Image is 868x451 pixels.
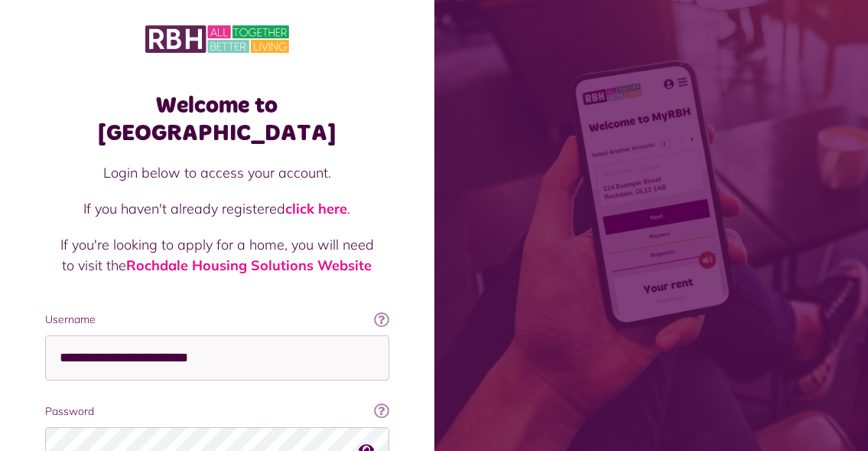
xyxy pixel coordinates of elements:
img: MyRBH [145,23,289,55]
a: click here [285,200,347,217]
p: If you're looking to apply for a home, you will need to visit the [60,234,374,276]
p: Login below to access your account. [60,162,374,183]
p: If you haven't already registered . [60,198,374,219]
a: Rochdale Housing Solutions Website [126,257,372,274]
label: Password [45,404,389,420]
h1: Welcome to [GEOGRAPHIC_DATA] [45,92,389,147]
label: Username [45,312,389,328]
